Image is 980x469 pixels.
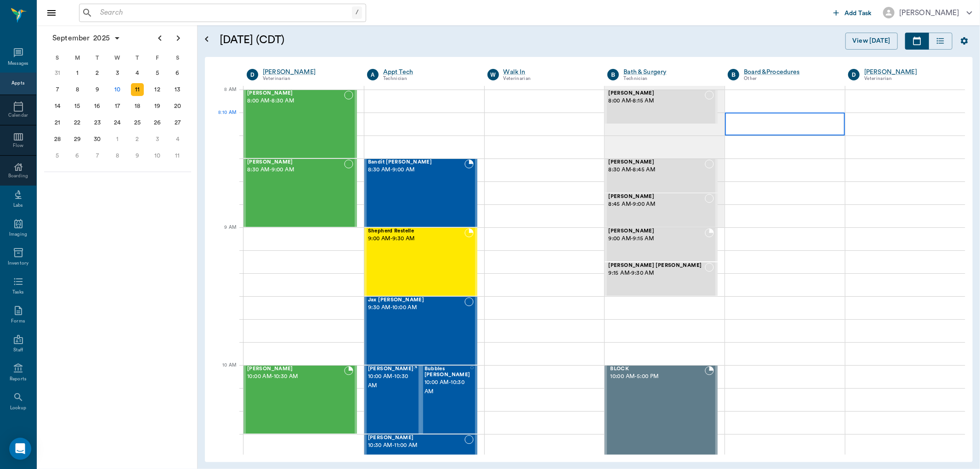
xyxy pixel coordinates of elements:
div: Appt Tech [383,68,474,77]
div: NOT_CONFIRMED, 8:00 AM - 8:30 AM [244,90,357,158]
div: Thursday, September 25, 2025 [131,116,144,129]
span: 9:00 AM - 9:30 AM [368,234,465,243]
div: Lookup [10,405,26,412]
span: 10:00 AM - 5:00 PM [610,372,705,381]
div: Tuesday, October 7, 2025 [91,149,104,162]
div: Saturday, September 27, 2025 [171,116,184,129]
span: 10:00 AM - 10:30 AM [368,372,414,390]
div: Sunday, October 5, 2025 [51,149,64,162]
div: Wednesday, October 1, 2025 [111,133,124,146]
div: Reports [10,376,27,383]
a: Board &Procedures [744,68,834,77]
span: [PERSON_NAME] [608,228,705,234]
div: Inventory [8,260,28,267]
div: Tasks [12,289,24,296]
div: / [352,6,362,19]
div: B [728,69,739,80]
div: Sunday, September 7, 2025 [51,83,64,96]
button: September2025 [48,29,125,47]
a: Bath & Surgery [623,68,714,77]
div: Veterinarian [864,75,955,83]
button: Open calendar [201,22,212,57]
div: T [87,51,108,65]
div: BOOKED, 9:00 AM - 9:30 AM [364,227,477,296]
div: Thursday, October 9, 2025 [131,149,144,162]
div: Saturday, October 4, 2025 [171,133,184,146]
div: NOT_CONFIRMED, 9:30 AM - 10:00 AM [364,296,477,365]
div: Messages [8,60,29,67]
a: [PERSON_NAME] [864,68,955,77]
div: 10 AM [212,361,236,384]
div: Veterinarian [504,75,594,83]
div: Wednesday, September 3, 2025 [111,67,124,79]
div: Friday, September 5, 2025 [151,67,164,79]
div: Staff [13,347,23,354]
div: Tuesday, September 2, 2025 [91,67,104,79]
div: BOOKED, 8:30 AM - 9:00 AM [364,158,477,227]
button: [PERSON_NAME] [876,4,980,21]
div: Friday, October 3, 2025 [151,133,164,146]
span: Shepherd Restelle [368,228,465,234]
span: 8:30 AM - 8:45 AM [608,165,705,175]
div: Veterinarian [263,75,353,83]
span: Bandit [PERSON_NAME] [368,159,465,165]
div: Friday, September 12, 2025 [151,83,164,96]
div: Saturday, September 20, 2025 [171,100,184,113]
div: Other [744,75,834,83]
span: 2025 [91,32,112,45]
span: 8:45 AM - 9:00 AM [608,200,705,209]
div: S [167,51,187,65]
span: Bubbles [PERSON_NAME] [425,366,470,378]
div: NOT_CONFIRMED, 8:00 AM - 8:15 AM [605,90,718,124]
div: B [607,69,619,80]
div: Thursday, September 4, 2025 [131,67,144,79]
div: A [367,69,379,80]
div: 9 AM [212,223,236,246]
button: Next page [169,29,187,47]
div: Sunday, September 21, 2025 [51,116,64,129]
div: Forms [11,318,25,325]
span: 9:30 AM - 10:00 AM [368,303,465,312]
div: NOT_CONFIRMED, 9:15 AM - 9:30 AM [605,262,718,296]
div: Friday, October 10, 2025 [151,149,164,162]
div: Thursday, September 11, 2025 [131,83,144,96]
button: View [DATE] [845,33,898,50]
div: Saturday, September 13, 2025 [171,83,184,96]
div: Thursday, October 2, 2025 [131,133,144,146]
div: Sunday, August 31, 2025 [51,67,64,79]
span: 8:00 AM - 8:30 AM [247,96,344,106]
div: [PERSON_NAME] [263,68,353,77]
div: Thursday, September 18, 2025 [131,100,144,113]
div: BOOKED, 9:00 AM - 9:15 AM [605,227,718,262]
span: [PERSON_NAME] [368,435,465,441]
a: Walk In [504,68,594,77]
span: 8:00 AM - 8:15 AM [608,96,705,106]
div: Wednesday, October 8, 2025 [111,149,124,162]
span: 8:30 AM - 9:00 AM [247,165,344,175]
span: 9:15 AM - 9:30 AM [608,269,705,278]
input: Search [96,6,352,19]
div: S [47,51,68,65]
div: Technician [623,75,714,83]
div: D [247,69,258,80]
div: Monday, October 6, 2025 [71,149,84,162]
div: Saturday, September 6, 2025 [171,67,184,79]
div: W [487,69,499,80]
div: Wednesday, September 17, 2025 [111,100,124,113]
span: 8:30 AM - 9:00 AM [368,165,465,175]
div: Today, Wednesday, September 10, 2025 [111,83,124,96]
div: NOT_CONFIRMED, 10:00 AM - 10:30 AM [421,365,477,434]
div: Monday, September 1, 2025 [71,67,84,79]
span: [PERSON_NAME] [247,366,344,372]
span: [PERSON_NAME] [608,159,705,165]
div: [PERSON_NAME] [899,7,959,18]
div: 8 AM [212,85,236,108]
span: 9:00 AM - 9:15 AM [608,234,705,243]
span: [PERSON_NAME] [PERSON_NAME] [608,263,705,269]
span: 10:00 AM - 10:30 AM [425,378,470,396]
div: Tuesday, September 30, 2025 [91,133,104,146]
span: [PERSON_NAME] [608,194,705,200]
